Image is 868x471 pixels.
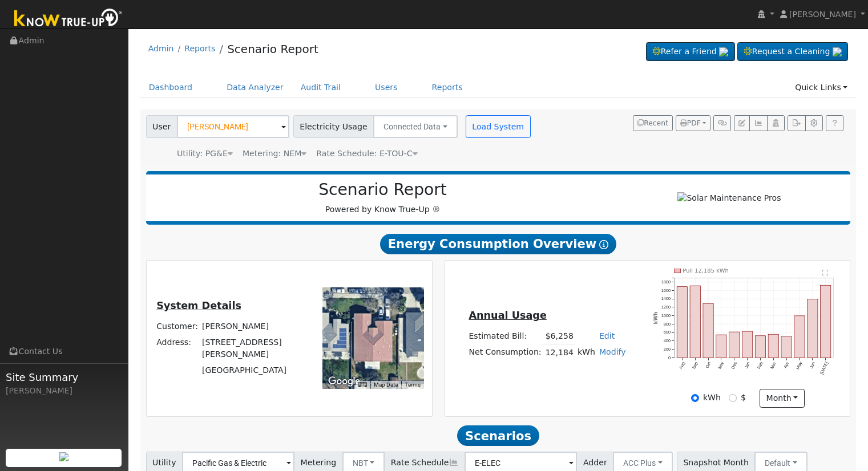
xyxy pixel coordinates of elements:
span: PDF [680,119,701,127]
td: $6,258 [543,328,575,344]
a: Request a Cleaning [737,42,848,62]
span: Electricity Usage [293,115,374,138]
rect: onclick="" [808,299,818,358]
text: 1000 [661,313,671,318]
img: retrieve [719,47,728,56]
rect: onclick="" [781,336,792,358]
text: Sep [691,361,699,370]
div: Metering: NEM [243,148,306,160]
a: Modify [599,347,626,356]
a: Users [366,77,406,98]
u: System Details [156,300,241,311]
text:  [822,269,829,276]
img: Know True-Up [9,6,128,32]
button: Connected Data [373,115,458,138]
h2: Scenario Report [158,180,608,200]
text: 200 [664,347,671,352]
td: Address: [155,334,200,362]
i: Show Help [599,240,608,249]
input: Select a User [177,115,289,138]
td: Estimated Bill: [467,328,543,344]
button: Keyboard shortcuts [358,381,366,389]
rect: onclick="" [756,336,766,358]
text: 600 [664,330,671,335]
text: 0 [668,355,671,360]
text: kWh [653,312,659,324]
text: Nov [717,361,725,370]
text: Aug [678,361,686,370]
input: kWh [691,394,699,402]
text: May [796,361,804,371]
img: Solar Maintenance Pros [677,192,781,204]
rect: onclick="" [690,286,700,358]
rect: onclick="" [821,285,831,358]
rect: onclick="" [716,335,726,358]
span: Alias: HETOUC [316,149,417,158]
button: PDF [676,115,710,131]
text: Jan [744,361,751,370]
text: 400 [664,338,671,343]
a: Help Link [826,115,843,131]
td: Customer: [155,318,200,334]
img: retrieve [59,452,68,461]
text: Feb [757,361,764,370]
span: [PERSON_NAME] [789,10,856,19]
td: [STREET_ADDRESS][PERSON_NAME] [200,334,307,362]
text: Oct [705,361,712,369]
button: Recent [633,115,673,131]
input: $ [729,394,737,402]
span: Scenarios [457,425,539,446]
a: Reports [184,44,215,53]
text: Pull 12,185 kWh [683,267,729,274]
a: Data Analyzer [218,77,292,98]
text: Mar [769,361,777,370]
span: Energy Consumption Overview [380,234,616,254]
a: Reports [423,77,471,98]
rect: onclick="" [703,303,713,358]
span: Site Summary [6,370,122,385]
button: Export Interval Data [788,115,805,131]
div: Powered by Know True-Up ® [152,180,614,216]
td: [GEOGRAPHIC_DATA] [200,362,307,378]
text: 1400 [661,296,671,301]
img: Google [325,374,363,389]
rect: onclick="" [742,331,753,358]
div: [PERSON_NAME] [6,385,122,397]
a: Open this area in Google Maps (opens a new window) [325,374,363,389]
a: Audit Trail [292,77,349,98]
rect: onclick="" [729,332,740,358]
text: 1200 [661,304,671,310]
rect: onclick="" [677,287,687,358]
text: Dec [730,361,738,370]
button: Login As [767,115,785,131]
a: Refer a Friend [646,42,735,62]
label: kWh [703,392,721,404]
text: Jun [809,361,816,370]
button: Map Data [374,381,398,389]
u: Annual Usage [469,310,546,321]
span: User [146,115,177,138]
label: $ [741,392,746,404]
button: month [760,389,805,408]
div: Utility: PG&E [177,148,233,160]
a: Edit [599,331,615,340]
button: Edit User [734,115,750,131]
a: Dashboard [140,77,201,98]
td: Net Consumption: [467,344,543,361]
text: 800 [664,322,671,327]
text: [DATE] [819,361,829,375]
img: retrieve [833,47,842,56]
button: Multi-Series Graph [749,115,767,131]
a: Scenario Report [227,42,318,56]
a: Admin [148,44,174,53]
a: Quick Links [786,77,856,98]
text: Apr [783,361,790,370]
rect: onclick="" [794,316,805,358]
td: [PERSON_NAME] [200,318,307,334]
rect: onclick="" [768,334,778,358]
td: 12,184 [543,344,575,361]
a: Terms (opens in new tab) [405,381,421,388]
button: Generate Report Link [713,115,731,131]
text: 1600 [661,288,671,293]
td: kWh [575,344,597,361]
